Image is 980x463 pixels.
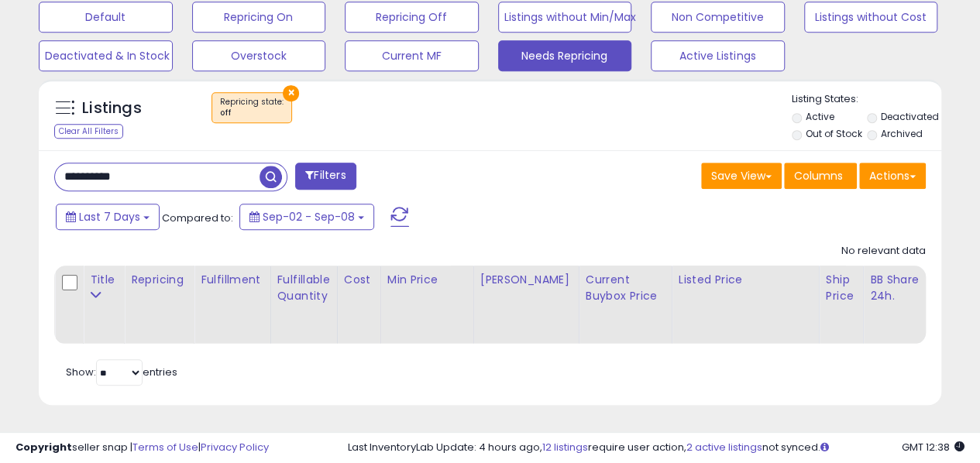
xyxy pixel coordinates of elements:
[90,272,118,288] div: Title
[651,2,785,33] button: Non Competitive
[239,204,374,230] button: Sep-02 - Sep-08
[201,440,269,454] a: Privacy Policy
[805,110,834,123] label: Active
[192,2,326,33] button: Repricing On
[82,98,142,119] h5: Listings
[792,92,941,107] p: Listing States:
[841,244,926,259] div: No relevant data
[15,441,269,455] div: seller snap | |
[283,85,299,101] button: ×
[220,96,284,119] span: Repricing state :
[498,2,632,33] button: Listings without Min/Max
[480,272,573,288] div: [PERSON_NAME]
[263,209,355,225] span: Sep-02 - Sep-08
[277,272,331,304] div: Fulfillable Quantity
[162,211,233,225] span: Compared to:
[348,441,965,455] div: Last InventoryLab Update: 4 hours ago, require user action, not synced.
[79,209,140,225] span: Last 7 Days
[859,163,926,189] button: Actions
[192,40,326,71] button: Overstock
[387,272,467,288] div: Min Price
[542,440,588,454] a: 12 listings
[201,272,263,288] div: Fulfillment
[804,2,938,33] button: Listings without Cost
[679,272,813,288] div: Listed Price
[794,168,843,183] span: Columns
[586,272,665,304] div: Current Buybox Price
[651,40,785,71] button: Active Listings
[902,440,965,454] span: 2025-09-17 12:38 GMT
[686,440,762,454] a: 2 active listings
[131,272,187,288] div: Repricing
[66,365,177,379] span: Show: entries
[345,2,479,33] button: Repricing Off
[295,163,356,190] button: Filters
[220,108,284,118] div: off
[54,124,123,139] div: Clear All Filters
[132,440,198,454] a: Terms of Use
[498,40,632,71] button: Needs Repricing
[15,440,72,454] strong: Copyright
[805,127,861,140] label: Out of Stock
[56,204,160,230] button: Last 7 Days
[826,272,857,304] div: Ship Price
[345,40,479,71] button: Current MF
[881,127,923,140] label: Archived
[870,272,927,304] div: BB Share 24h.
[39,2,173,33] button: Default
[701,163,782,189] button: Save View
[784,163,857,189] button: Columns
[881,110,939,123] label: Deactivated
[39,40,173,71] button: Deactivated & In Stock
[344,272,374,288] div: Cost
